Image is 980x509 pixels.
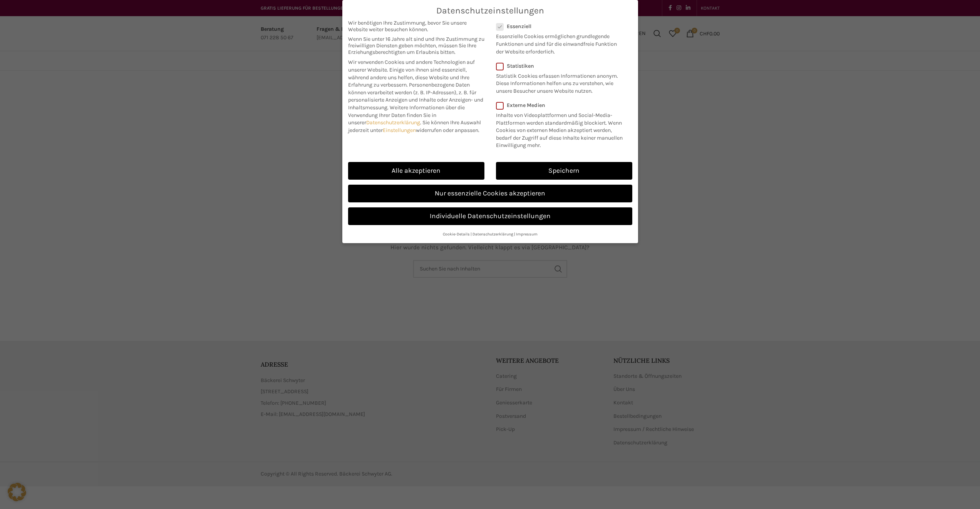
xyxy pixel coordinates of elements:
span: Sie können Ihre Auswahl jederzeit unter widerrufen oder anpassen. [348,119,481,134]
p: Essenzielle Cookies ermöglichen grundlegende Funktionen und sind für die einwandfreie Funktion de... [496,30,622,55]
a: Datenschutzerklärung [472,232,513,237]
span: Weitere Informationen über die Verwendung Ihrer Daten finden Sie in unserer . [348,104,465,126]
span: Personenbezogene Daten können verarbeitet werden (z. B. IP-Adressen), z. B. für personalisierte A... [348,82,483,111]
a: Individuelle Datenschutzeinstellungen [348,207,632,225]
span: Wir verwenden Cookies und andere Technologien auf unserer Website. Einige von ihnen sind essenzie... [348,59,475,88]
label: Externe Medien [496,102,627,108]
p: Statistik Cookies erfassen Informationen anonym. Diese Informationen helfen uns zu verstehen, wie... [496,69,622,95]
a: Cookie-Details [443,232,470,237]
a: Speichern [496,162,632,180]
p: Inhalte von Videoplattformen und Social-Media-Plattformen werden standardmäßig blockiert. Wenn Co... [496,108,627,149]
label: Statistiken [496,63,622,69]
label: Essenziell [496,23,622,30]
span: Datenschutzeinstellungen [436,6,544,16]
a: Impressum [516,232,538,237]
span: Wenn Sie unter 16 Jahre alt sind und Ihre Zustimmung zu freiwilligen Diensten geben möchten, müss... [348,36,484,55]
a: Nur essenzielle Cookies akzeptieren [348,185,632,202]
span: Wir benötigen Ihre Zustimmung, bevor Sie unsere Website weiter besuchen können. [348,20,484,33]
a: Datenschutzerklärung [366,119,420,126]
a: Einstellungen [383,127,416,134]
a: Alle akzeptieren [348,162,484,180]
